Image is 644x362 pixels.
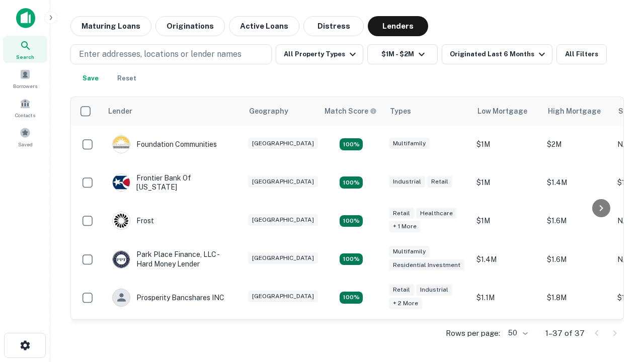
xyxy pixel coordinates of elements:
[113,136,130,153] img: picture
[427,176,452,188] div: Retail
[542,97,612,125] th: High Mortgage
[340,253,363,265] div: Matching Properties: 4, hasApolloMatch: undefined
[542,202,612,240] td: $1.6M
[367,44,438,64] button: $1M - $2M
[340,138,363,150] div: Matching Properties: 4, hasApolloMatch: undefined
[18,140,33,148] span: Saved
[155,16,225,36] button: Originations
[13,82,37,90] span: Borrowers
[389,208,414,219] div: Retail
[318,97,384,125] th: Capitalize uses an advanced AI algorithm to match your search with the best lender. The match sco...
[471,240,542,278] td: $1.4M
[390,105,411,117] div: Types
[303,16,364,36] button: Distress
[471,163,542,202] td: $1M
[542,240,612,278] td: $1.6M
[112,289,224,307] div: Prosperity Bancshares INC
[340,176,363,189] div: Matching Properties: 4, hasApolloMatch: undefined
[70,16,151,36] button: Maturing Loans
[79,48,242,60] p: Enter addresses, locations or lender names
[477,105,527,117] div: Low Mortgage
[74,68,107,88] button: Save your search to get updates of matches that match your search criteria.
[542,163,612,202] td: $1.4M
[70,44,272,64] button: Enter addresses, locations or lender names
[471,317,542,355] td: $1.2M
[15,111,35,119] span: Contacts
[471,279,542,317] td: $1.1M
[416,208,457,219] div: Healthcare
[446,327,500,339] p: Rows per page:
[243,97,318,125] th: Geography
[248,138,318,149] div: [GEOGRAPHIC_DATA]
[548,105,601,117] div: High Mortgage
[442,44,552,64] button: Originated Last 6 Months
[113,212,130,229] img: picture
[249,105,288,117] div: Geography
[112,250,233,268] div: Park Place Finance, LLC - Hard Money Lender
[112,212,154,230] div: Frost
[542,279,612,317] td: $1.8M
[3,36,47,63] a: Search
[545,327,585,339] p: 1–37 of 37
[16,53,34,61] span: Search
[471,202,542,240] td: $1M
[248,291,318,302] div: [GEOGRAPHIC_DATA]
[368,16,428,36] button: Lenders
[113,251,130,268] img: picture
[556,44,607,64] button: All Filters
[276,44,363,64] button: All Property Types
[3,94,47,121] a: Contacts
[340,292,363,304] div: Matching Properties: 7, hasApolloMatch: undefined
[594,249,644,298] iframe: Chat Widget
[389,259,464,271] div: Residential Investment
[542,317,612,355] td: $1.2M
[416,284,452,296] div: Industrial
[389,298,422,309] div: + 2 more
[108,105,132,117] div: Lender
[389,284,414,296] div: Retail
[113,174,130,191] img: picture
[3,65,47,92] a: Borrowers
[112,173,233,192] div: Frontier Bank Of [US_STATE]
[450,48,548,60] div: Originated Last 6 Months
[389,138,430,149] div: Multifamily
[471,125,542,163] td: $1M
[248,214,318,226] div: [GEOGRAPHIC_DATA]
[542,125,612,163] td: $2M
[248,252,318,264] div: [GEOGRAPHIC_DATA]
[389,176,425,188] div: Industrial
[504,326,529,340] div: 50
[471,97,542,125] th: Low Mortgage
[3,123,47,150] a: Saved
[248,176,318,188] div: [GEOGRAPHIC_DATA]
[389,221,421,232] div: + 1 more
[16,8,35,28] img: capitalize-icon.png
[384,97,471,125] th: Types
[389,246,430,257] div: Multifamily
[102,97,243,125] th: Lender
[340,215,363,227] div: Matching Properties: 5, hasApolloMatch: undefined
[111,68,143,88] button: Reset
[112,135,217,153] div: Foundation Communities
[325,106,377,117] div: Capitalize uses an advanced AI algorithm to match your search with the best lender. The match sco...
[229,16,299,36] button: Active Loans
[325,106,375,117] h6: Match Score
